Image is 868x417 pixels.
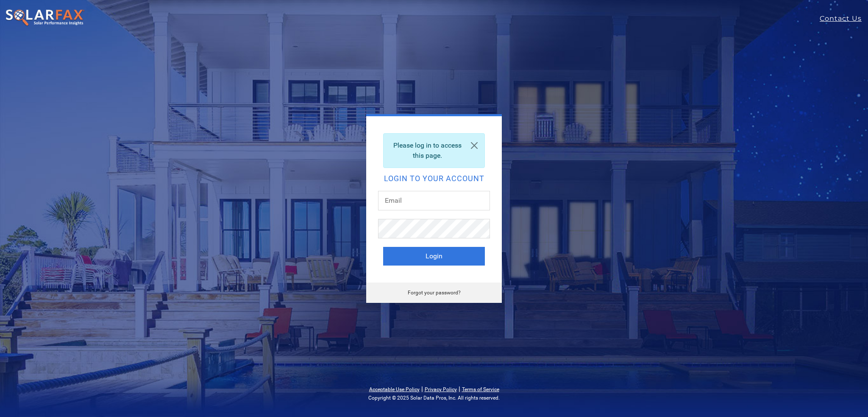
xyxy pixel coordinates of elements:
a: Contact Us [820,14,868,24]
span: | [459,385,460,393]
a: Privacy Policy [425,386,457,392]
a: Acceptable Use Policy [369,386,420,392]
span: | [421,385,423,393]
input: Email [378,191,490,210]
h2: Login to your account [383,175,485,182]
img: SolarFax [5,9,85,27]
a: Terms of Service [462,386,499,392]
a: Close [464,134,484,157]
button: Login [383,247,485,266]
a: Forgot your password? [408,290,461,296]
div: Please log in to access this page. [383,133,485,168]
